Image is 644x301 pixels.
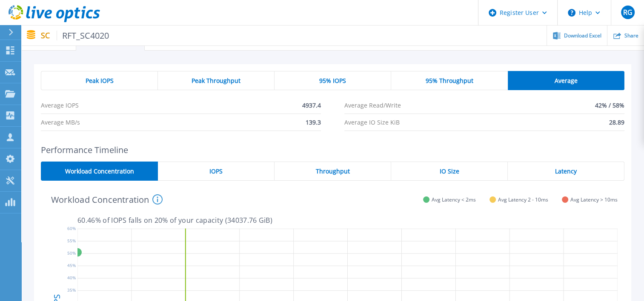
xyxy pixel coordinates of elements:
span: Download Excel [564,33,601,38]
h4: Workload Concentration [51,194,163,204]
span: Workload Concentration [65,168,134,175]
span: IO Size [439,168,459,175]
span: Avg Latency < 2ms [432,196,476,203]
span: 139.3 [306,114,321,131]
span: Average MB/s [41,114,80,131]
span: Share [624,33,638,38]
p: SC [41,31,109,40]
span: 4937.4 [302,97,321,114]
span: Throughput [315,168,349,175]
span: 42% / 58% [595,97,624,114]
span: Average Read/Write [344,97,401,114]
span: Latency [555,168,577,175]
span: Avg Latency > 10ms [570,196,618,203]
span: 28.89 [609,114,624,131]
span: RFT_SC4020 [57,31,109,40]
span: Peak Throughput [192,77,240,84]
h2: Performance Timeline [41,145,624,155]
text: 50% [67,250,76,256]
span: Average IOPS [41,97,79,114]
span: IOPS [209,168,223,175]
span: Avg Latency 2 - 10ms [498,196,548,203]
span: 95% Throughput [426,77,473,84]
span: Average IO Size KiB [344,114,400,131]
text: 55% [67,237,76,243]
p: 60.46 % of IOPS falls on 20 % of your capacity ( 34037.76 GiB ) [77,216,618,224]
span: RG [623,9,632,16]
span: Peak IOPS [86,77,114,84]
span: Average [554,77,577,84]
span: 95% IOPS [319,77,346,84]
text: 45% [67,262,76,268]
text: 60% [67,225,76,231]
